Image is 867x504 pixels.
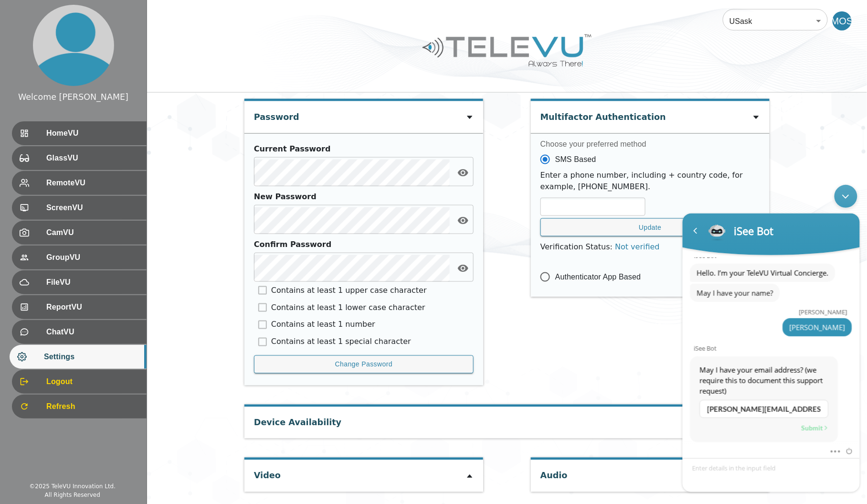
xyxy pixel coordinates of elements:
span: Settings [44,351,139,363]
div: Audio [540,460,568,487]
p: Enter a phone number, including + country code, for example, [PHONE_NUMBER]. [540,170,760,193]
iframe: SalesIQ Chatwindow [678,180,865,497]
p: Contains at least 1 number [271,319,375,331]
span: GlassVU [46,152,139,164]
p: Contains at least 1 upper case character [271,285,427,296]
button: toggle password visibility [454,163,473,182]
div: Refresh [12,395,147,418]
div: ScreenVU [12,196,147,220]
div: ReportVU [12,295,147,319]
span: SMS Based [555,154,596,165]
span: GroupVU [46,252,139,263]
button: Update [540,218,760,237]
div: GlassVU [12,146,147,170]
button: toggle password visibility [454,259,473,278]
img: Logo [421,31,593,70]
span: CamVU [46,227,139,238]
div: HomeVU [12,121,147,145]
div: FileVU [12,270,147,294]
div: Logout [12,370,147,394]
div: All Rights Reserved [45,491,100,499]
label: Choose your preferred method [540,139,760,150]
span: FileVU [46,277,139,288]
div: USask [723,8,828,34]
p: Contains at least 1 special character [271,336,411,348]
p: Contains at least 1 lower case character [271,302,425,313]
div: GroupVU [12,246,147,269]
div: Welcome [PERSON_NAME] [18,91,128,103]
span: ChatVU [46,326,139,338]
div: Device Availability [254,407,341,434]
div: Confirm Password [254,239,469,250]
span: Refresh [46,401,139,412]
div: MOS [833,11,852,31]
p: Verification Status : [540,241,760,253]
div: New Password [254,191,469,203]
div: RemoteVU [12,171,147,195]
span: Authenticator App Based [555,271,641,283]
div: Settings [10,345,147,369]
div: Multifactor Authentication [540,101,666,128]
div: ChatVU [12,320,147,344]
span: HomeVU [46,128,139,139]
span: Logout [46,376,139,387]
div: CamVU [12,221,147,245]
button: Change Password [254,355,474,374]
span: Not verified [615,242,660,251]
span: ReportVU [46,301,139,313]
div: © 2025 TeleVU Innovation Ltd. [29,482,116,491]
button: toggle password visibility [454,211,473,230]
div: Password [254,101,299,128]
img: profile.png [33,5,114,86]
div: Current Password [254,143,469,155]
div: Video [254,460,281,487]
span: ScreenVU [46,202,139,214]
span: RemoteVU [46,177,139,189]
